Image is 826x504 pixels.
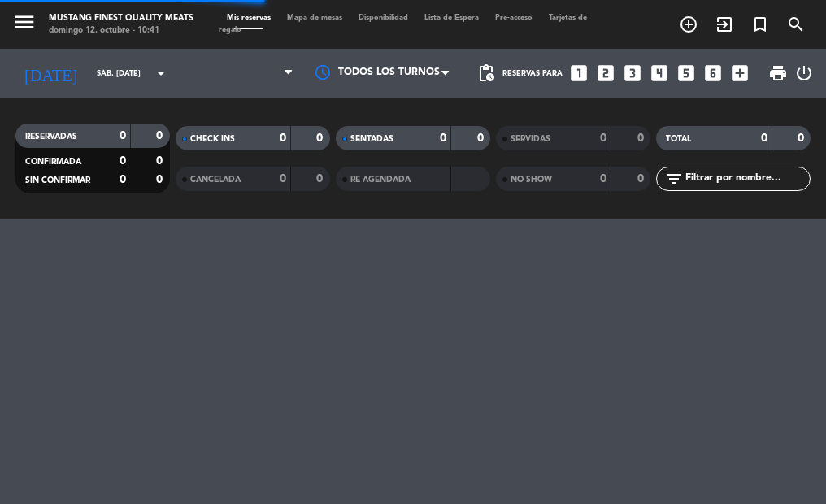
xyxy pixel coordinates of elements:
strong: 0 [761,133,767,144]
strong: 0 [280,173,286,185]
strong: 0 [280,133,286,144]
i: looks_two [595,63,616,84]
strong: 0 [637,133,647,144]
i: filter_list [664,169,684,189]
span: pending_actions [476,63,496,83]
span: Disponibilidad [350,14,416,21]
i: power_settings_new [794,63,814,83]
span: Mis reservas [219,14,279,21]
strong: 0 [156,174,166,185]
i: arrow_drop_down [151,63,171,83]
i: [DATE] [12,57,89,89]
strong: 0 [156,155,166,167]
i: looks_one [568,63,589,84]
strong: 0 [316,133,326,144]
strong: 0 [120,130,126,141]
span: CHECK INS [190,135,235,143]
span: print [768,63,788,83]
strong: 0 [316,173,326,185]
span: Pre-acceso [487,14,541,21]
span: SERVIDAS [511,135,550,143]
i: add_circle_outline [679,15,698,34]
i: search [786,15,806,34]
span: CONFIRMADA [25,158,81,166]
strong: 0 [120,155,126,167]
span: NO SHOW [511,176,552,184]
span: CANCELADA [190,176,241,184]
strong: 0 [440,133,446,144]
input: Filtrar por nombre... [684,170,810,188]
div: LOG OUT [794,49,814,98]
strong: 0 [120,174,126,185]
span: SENTADAS [350,135,393,143]
i: turned_in_not [750,15,770,34]
span: Lista de Espera [416,14,487,21]
div: Mustang Finest Quality Meats [49,12,193,24]
i: looks_6 [702,63,724,84]
strong: 0 [637,173,647,185]
i: add_box [729,63,750,84]
strong: 0 [798,133,807,144]
span: RE AGENDADA [350,176,411,184]
i: looks_5 [676,63,697,84]
strong: 0 [600,173,606,185]
i: exit_to_app [715,15,734,34]
strong: 0 [600,133,606,144]
button: menu [12,10,37,39]
span: SIN CONFIRMAR [25,176,90,185]
i: looks_3 [622,63,643,84]
span: Reservas para [502,69,563,78]
span: RESERVADAS [25,133,77,141]
i: menu [12,10,37,34]
div: domingo 12. octubre - 10:41 [49,24,193,37]
strong: 0 [156,130,166,141]
strong: 0 [477,133,487,144]
i: looks_4 [649,63,670,84]
span: TOTAL [666,135,691,143]
span: Mapa de mesas [279,14,350,21]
